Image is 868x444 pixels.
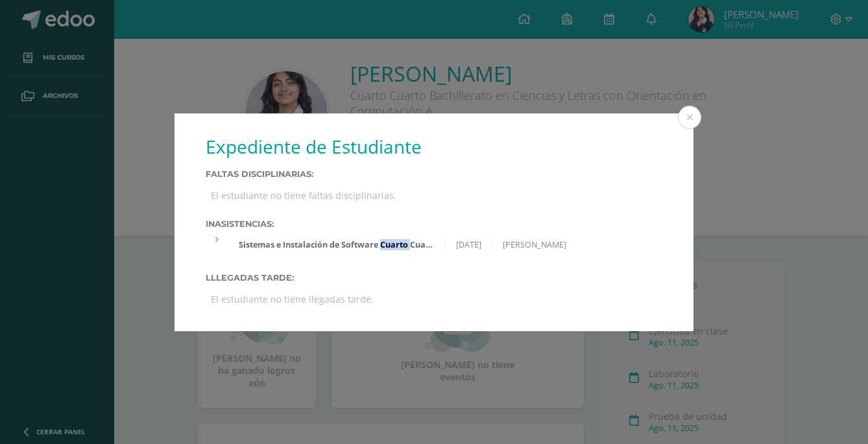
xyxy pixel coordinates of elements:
[206,184,662,207] div: El estudiante no tiene faltas disciplinarias.
[228,239,445,250] div: Sistemas e Instalación de Software Cuarto Cuarto Bachillerato en Ciencias y Letras con Orientació...
[206,288,662,310] div: El estudiante no tiene llegadas tarde.
[678,106,701,129] button: Close (Esc)
[206,219,662,229] label: Inasistencias:
[492,239,577,250] div: [PERSON_NAME]
[446,239,492,250] div: [DATE]
[206,169,662,179] label: Faltas Disciplinarias:
[206,273,662,283] label: Lllegadas tarde:
[206,134,662,159] h1: Expediente de Estudiante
